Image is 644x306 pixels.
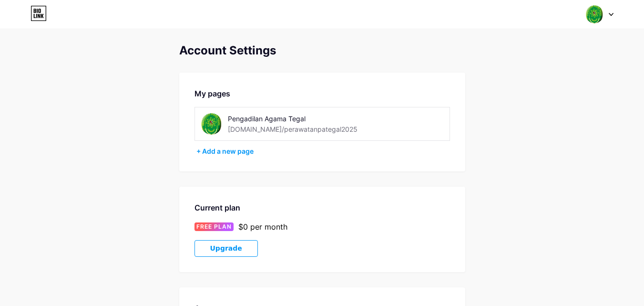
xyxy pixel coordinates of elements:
[585,5,603,23] img: prima perdana
[194,202,450,213] div: Current plan
[238,221,287,232] div: $0 per month
[196,222,232,231] span: FREE PLAN
[228,124,358,134] div: [DOMAIN_NAME]/perawatanpategal2025
[201,113,222,135] img: perawatanpategal2025
[196,147,450,156] div: + Add a new page
[210,244,242,253] span: Upgrade
[228,114,363,124] div: Pengadilan Agama Tegal
[194,240,258,257] button: Upgrade
[194,88,450,99] div: My pages
[179,44,465,57] div: Account Settings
